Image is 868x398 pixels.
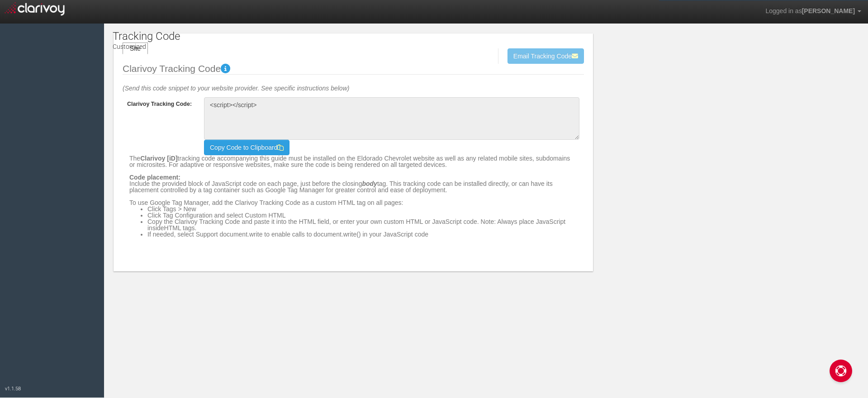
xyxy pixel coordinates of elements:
[113,39,180,51] p: Customized
[765,7,802,14] span: Logged in as
[147,218,577,231] li: Copy the Clarivoy Tracking Code and paste it into the HTML field, or enter your own custom HTML o...
[123,104,199,104] label: Clarivoy Tracking Code:
[129,174,180,181] strong: Code placement:
[204,97,579,140] textarea: <script></script>
[147,231,577,237] li: If needed, select Support document.write to enable calls to document.write() in your JavaScript code
[147,206,577,212] li: Click Tags > New
[204,140,289,155] button: Copy Code to Clipboard
[508,48,584,64] button: Email Tracking Code
[362,180,377,187] strong: body
[123,64,584,75] legend: Clarivoy Tracking Code
[113,30,180,42] h1: Tracking Code
[140,155,177,162] strong: Clarivoy [iD]
[129,104,577,237] div: The tracking code accompanying this guide must be installed on the Eldorado Chevrolet website as ...
[123,85,349,92] em: (Send this code snippet to your website provider. See specific instructions below)
[802,7,855,14] span: [PERSON_NAME]
[759,0,868,22] a: Logged in as[PERSON_NAME]
[147,212,577,218] li: Click Tag Configuration and select Custom HTML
